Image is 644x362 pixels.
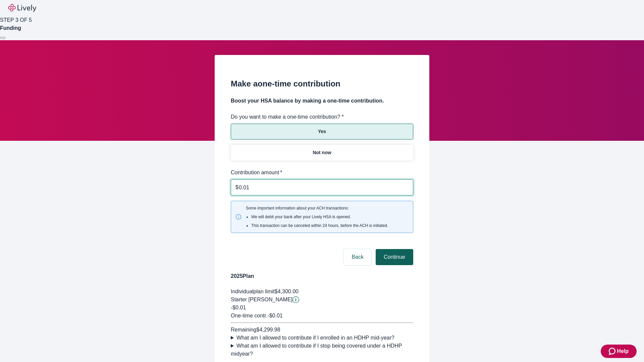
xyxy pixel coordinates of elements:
h2: Make a one-time contribution [231,78,413,90]
button: Not now [231,145,413,161]
span: -$0.01 [231,305,246,310]
span: Individual plan limit [231,289,275,294]
span: Starter [PERSON_NAME] [231,297,292,302]
h4: 2025 Plan [231,272,413,280]
li: We will debit your bank after your Lively HSA is opened. [251,214,388,220]
span: - $0.01 [267,313,282,318]
p: Yes [318,128,326,135]
span: $4,300.00 [275,289,299,294]
input: $0.00 [239,181,413,194]
summary: What am I allowed to contribute if I stop being covered under a HDHP midyear? [231,342,413,358]
button: Continue [376,249,413,265]
span: $4,299.98 [256,327,280,333]
button: Yes [231,124,413,139]
button: Back [343,249,372,265]
h4: Boost your HSA balance by making a one-time contribution. [231,97,413,105]
li: This transaction can be canceled within 24 hours, before the ACH is initiated. [251,223,388,229]
span: Some important information about your ACH transactions: [246,205,388,229]
label: Do you want to make a one-time contribution? * [231,113,344,121]
summary: What am I allowed to contribute if I enrolled in an HDHP mid-year? [231,334,413,342]
span: One-time contr. [231,313,267,318]
img: Lively [8,4,36,12]
p: Not now [313,149,331,156]
svg: Starter penny details [292,296,299,303]
span: Help [617,347,629,355]
svg: Zendesk support icon [609,347,617,355]
button: Zendesk support iconHelp [601,345,637,358]
label: Contribution amount [231,169,282,177]
button: Lively will contribute $0.01 to establish your account [292,296,299,303]
p: $ [235,183,238,191]
span: Remaining [231,327,256,333]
